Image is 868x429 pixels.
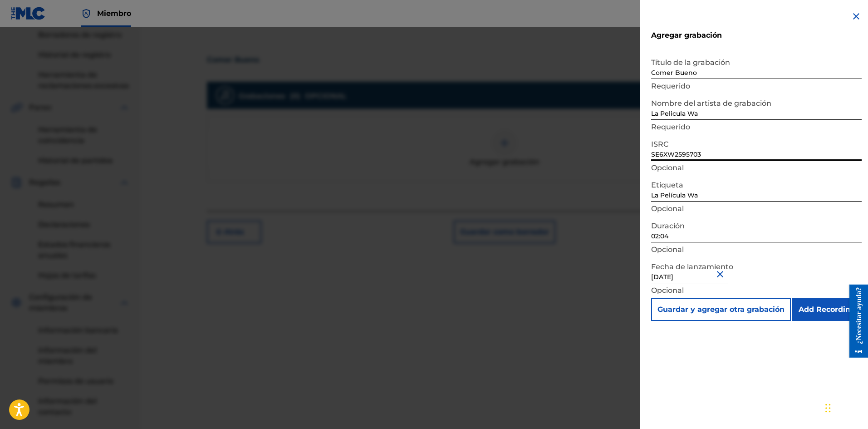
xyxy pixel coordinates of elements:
[651,31,722,39] font: Agregar grabación
[651,245,684,254] font: Opcional
[843,285,868,358] iframe: Centro de recursos
[715,260,728,288] button: Cerca
[825,394,831,422] div: Arrastrar
[81,8,92,19] img: Titular de los derechos superior
[651,286,684,295] font: Opcional
[657,305,785,314] font: Guardar y agregar otra grabación
[651,163,684,172] font: Opcional
[792,298,862,321] input: Add Recording
[97,9,131,18] font: Miembro
[651,123,690,131] font: Requerido
[651,82,690,90] font: Requerido
[11,7,46,20] img: Logotipo del MLC
[651,298,791,321] button: Guardar y agregar otra grabación
[823,385,868,429] iframe: Widget de chat
[651,204,684,213] font: Opcional
[12,2,20,59] font: ¿Necesitar ayuda?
